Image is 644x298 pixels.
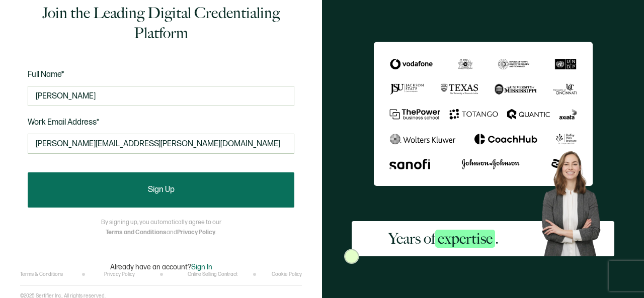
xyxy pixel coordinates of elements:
[28,118,100,127] span: Work Email Address*
[20,271,63,277] a: Terms & Conditions
[101,218,221,238] p: By signing up, you automatically agree to our and .
[106,229,167,236] a: Terms and Conditions
[148,186,175,194] span: Sign Up
[28,134,294,154] input: Enter your work email address
[188,271,237,277] a: Online Selling Contract
[435,230,495,248] span: expertise
[28,172,294,208] button: Sign Up
[104,271,135,277] a: Privacy Policy
[110,263,212,271] p: Already have an account?
[28,3,294,43] h1: Join the Leading Digital Credentialing Platform
[374,42,593,186] img: Sertifier Signup - Years of <span class="strong-h">expertise</span>.
[535,146,614,256] img: Sertifier Signup - Years of <span class="strong-h">expertise</span>. Hero
[344,249,359,264] img: Sertifier Signup
[388,229,499,249] h2: Years of .
[177,229,215,236] a: Privacy Policy
[191,263,212,271] span: Sign In
[28,70,64,79] span: Full Name*
[28,86,294,106] input: Jane Doe
[272,271,302,277] a: Cookie Policy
